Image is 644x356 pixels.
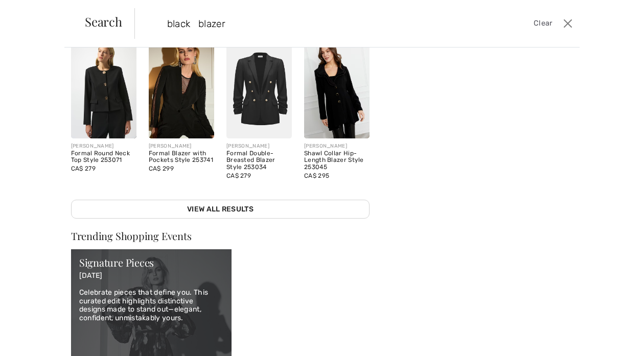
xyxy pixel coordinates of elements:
[71,143,136,150] div: [PERSON_NAME]
[304,150,370,171] div: Shawl Collar Hip-Length Blazer Style 253045
[534,18,553,29] span: Clear
[149,143,214,150] div: [PERSON_NAME]
[226,40,292,138] img: Formal Double-Breasted Blazer Style 253034. Black
[159,8,461,39] input: TYPE TO SEARCH
[71,40,136,138] img: Formal Round Neck Top Style 253071. Black
[21,7,49,16] span: 1 new
[149,40,214,138] img: Formal Blazer with Pockets Style 253741. Black
[71,150,136,164] div: Formal Round Neck Top Style 253071
[79,257,223,268] div: Signature Pieces
[85,15,122,28] span: Search
[226,143,292,150] div: [PERSON_NAME]
[149,165,174,172] span: CA$ 299
[79,289,223,323] p: Celebrate pieces that define you. This curated edit highlights distinctive designs made to stand ...
[304,40,370,138] img: Shawl Collar Hip-Length Blazer Style 253045. Black
[560,15,576,32] button: Close
[71,231,232,241] div: Trending Shopping Events
[149,150,214,164] div: Formal Blazer with Pockets Style 253741
[226,150,292,171] div: Formal Double-Breasted Blazer Style 253034
[71,200,370,219] a: View All Results
[71,165,96,172] span: CA$ 279
[79,272,223,280] p: [DATE]
[304,143,370,150] div: [PERSON_NAME]
[304,172,329,179] span: CA$ 295
[226,172,251,179] span: CA$ 279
